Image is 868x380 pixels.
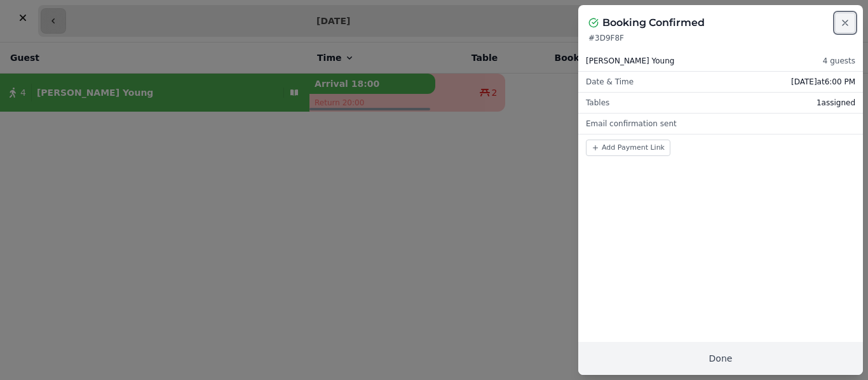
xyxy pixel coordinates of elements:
span: [PERSON_NAME] Young [586,56,674,66]
span: [DATE] at 6:00 PM [791,77,855,87]
button: Add Payment Link [586,140,670,156]
span: 4 guests [823,56,855,66]
p: # 3D9F8F [588,33,853,43]
h2: Booking Confirmed [602,15,705,30]
div: Email confirmation sent [578,114,863,134]
span: Date & Time [586,77,634,87]
span: Tables [586,98,609,108]
span: 1 assigned [817,98,855,108]
button: Done [578,342,863,375]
